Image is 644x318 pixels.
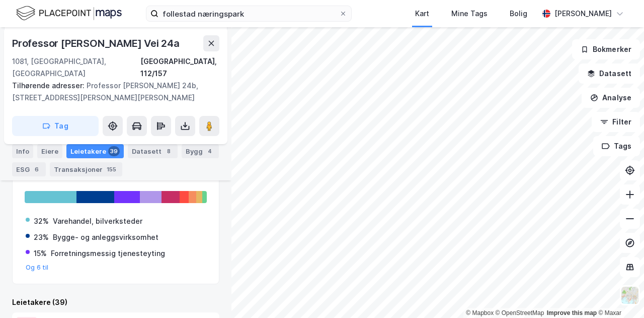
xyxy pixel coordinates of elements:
button: Og 6 til [26,264,49,272]
div: Leietakere [66,144,124,158]
div: 1081, [GEOGRAPHIC_DATA], [GEOGRAPHIC_DATA] [12,55,140,80]
div: Transaksjoner [50,162,122,176]
button: Filter [592,112,640,132]
div: Datasett [128,144,178,158]
div: 15% [34,247,47,260]
div: Leietakere (39) [12,296,219,308]
div: 39 [108,146,120,156]
div: Bolig [510,8,527,20]
button: Analyse [582,88,640,108]
button: Tags [593,136,640,156]
div: Kart [415,8,429,20]
a: OpenStreetMap [496,309,544,316]
div: [GEOGRAPHIC_DATA], 112/157 [140,55,219,80]
div: 23% [34,231,49,243]
div: Info [12,144,33,158]
iframe: Chat Widget [594,270,644,318]
div: 155 [105,164,118,174]
div: 32% [34,215,49,227]
div: ESG [12,162,46,176]
div: 8 [164,146,174,156]
div: Varehandel, bilverksteder [53,215,142,227]
div: Forretningsmessig tjenesteyting [51,247,165,260]
div: 6 [32,164,42,174]
a: Mapbox [466,309,494,316]
div: Mine Tags [451,8,488,20]
a: Improve this map [547,309,597,316]
div: [PERSON_NAME] [554,8,612,20]
div: Bygge- og anleggsvirksomhet [53,231,158,243]
div: Professor [PERSON_NAME] Vei 24a [12,35,182,51]
button: Tag [12,116,99,136]
div: Professor [PERSON_NAME] 24b, [STREET_ADDRESS][PERSON_NAME][PERSON_NAME] [12,80,211,104]
div: 4 [205,146,215,156]
button: Bokmerker [572,39,640,59]
input: Søk på adresse, matrikkel, gårdeiere, leietakere eller personer [158,6,339,21]
button: Datasett [579,63,640,84]
span: Tilhørende adresser: [12,81,87,90]
img: logo.f888ab2527a4732fd821a326f86c7f29.svg [16,5,122,22]
div: Eiere [37,144,62,158]
div: Bygg [182,144,219,158]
